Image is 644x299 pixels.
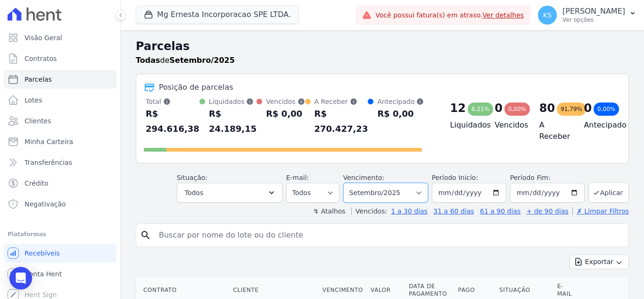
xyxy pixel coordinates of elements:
div: 0,00% [594,103,619,116]
div: Total [146,97,199,106]
div: R$ 24.189,15 [209,106,256,137]
span: Recebíveis [25,248,60,258]
span: Clientes [25,116,51,126]
label: Situação: [177,174,207,181]
a: + de 90 dias [527,207,569,215]
label: Período Fim: [510,173,585,183]
div: 0 [495,101,503,116]
div: 91,79% [557,103,586,116]
div: Open Intercom Messenger [9,267,32,290]
span: Contratos [25,54,57,63]
a: 61 a 90 dias [480,207,520,215]
label: Vencidos: [351,207,387,215]
label: ↯ Atalhos [313,207,345,215]
span: Crédito [25,179,49,188]
div: Vencidos [266,97,305,106]
a: Lotes [4,91,116,110]
input: Buscar por nome do lote ou do cliente [153,226,625,245]
span: Transferências [25,158,72,167]
p: [PERSON_NAME] [562,7,625,16]
a: Conta Hent [4,265,116,283]
div: A Receber [314,97,368,106]
a: Ver detalhes [483,11,524,19]
div: 12 [450,101,466,116]
p: de [136,55,235,66]
h2: Parcelas [136,38,629,55]
span: Visão Geral [25,33,62,43]
strong: Todas [136,56,160,65]
button: Mg Ernesta Incorporacao SPE LTDA. [136,6,299,24]
i: search [140,230,151,241]
div: Antecipado [377,97,424,106]
div: 8,21% [468,103,493,116]
div: Liquidados [209,97,256,106]
a: Negativação [4,195,116,214]
span: KS [543,12,552,18]
h4: Vencidos [495,120,524,131]
span: Parcelas [25,75,52,84]
button: Exportar [570,255,629,269]
span: Minha Carteira [25,137,73,146]
a: Contratos [4,49,116,68]
a: Clientes [4,111,116,130]
button: Todos [177,183,282,203]
a: Crédito [4,174,116,193]
a: 31 a 60 dias [433,207,474,215]
div: 80 [539,101,555,116]
div: 0 [584,101,592,116]
a: ✗ Limpar Filtros [572,207,629,215]
label: Vencimento: [343,174,384,181]
a: Recebíveis [4,244,116,263]
div: R$ 0,00 [266,106,305,121]
h4: Liquidados [450,120,480,131]
h4: Antecipado [584,120,613,131]
div: R$ 0,00 [377,106,424,121]
p: Ver opções [562,16,625,24]
button: Aplicar [588,182,629,203]
a: Parcelas [4,70,116,89]
button: KS [PERSON_NAME] Ver opções [530,2,644,28]
div: R$ 294.616,38 [146,106,199,137]
span: Conta Hent [25,269,62,279]
a: Transferências [4,153,116,172]
span: Você possui fatura(s) em atraso. [375,10,524,20]
span: Lotes [25,95,42,105]
label: E-mail: [286,174,309,181]
div: Posição de parcelas [159,82,233,93]
a: Visão Geral [4,28,116,47]
strong: Setembro/2025 [170,56,235,65]
a: 1 a 30 dias [391,207,428,215]
div: Plataformas [8,229,113,240]
span: Negativação [25,199,66,209]
div: R$ 270.427,23 [314,106,368,137]
span: Todos [185,187,203,198]
div: 0,00% [504,103,530,116]
a: Minha Carteira [4,132,116,151]
label: Período Inicío: [432,174,478,181]
h4: A Receber [539,120,569,142]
